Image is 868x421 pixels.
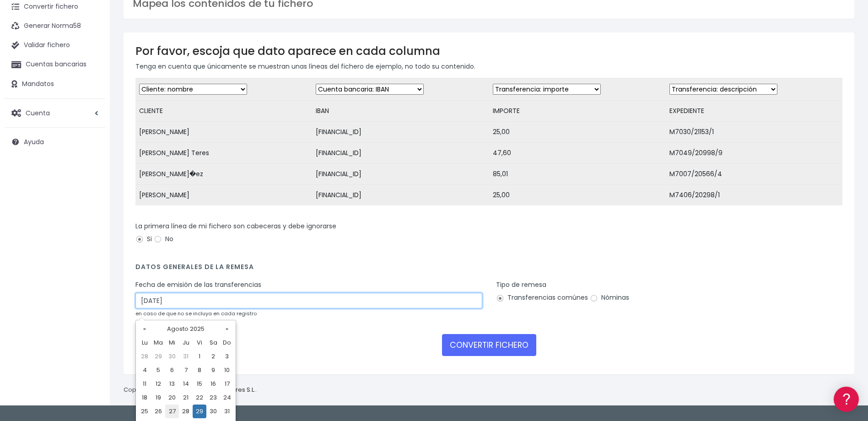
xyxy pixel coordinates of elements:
label: Nóminas [590,293,629,302]
a: Validar fichero [5,36,105,55]
th: Ju [179,336,193,350]
th: » [220,322,234,336]
td: 30 [206,405,220,418]
td: 28 [138,350,151,363]
h4: Datos generales de la remesa [135,263,842,275]
td: 16 [206,377,220,391]
td: 21 [179,391,193,405]
td: 47,60 [489,143,666,164]
td: 26 [151,405,165,418]
a: Formatos [9,116,174,130]
a: Problemas habituales [9,130,174,144]
td: [FINANCIAL_ID] [312,122,489,143]
td: 24 [220,391,234,405]
td: 29 [151,350,165,363]
td: M7049/20998/9 [666,143,842,164]
td: 28 [179,405,193,418]
td: 4 [138,363,151,377]
p: Copyright © 2025 . [124,385,257,395]
span: Ayuda [24,137,44,146]
td: [FINANCIAL_ID] [312,164,489,185]
td: IBAN [312,101,489,122]
h3: Por favor, escoja que dato aparece en cada columna [135,44,842,58]
th: Agosto 2025 [151,322,220,336]
td: 31 [179,350,193,363]
th: Vi [193,336,206,350]
span: Cuenta [26,108,50,117]
a: POWERED BY ENCHANT [126,264,176,272]
p: Tenga en cuenta que únicamente se muestran unas líneas del fichero de ejemplo, no todo su contenido. [135,61,842,71]
td: 17 [220,377,234,391]
div: Facturación [9,182,174,190]
div: Información general [9,64,174,72]
td: [PERSON_NAME] [135,122,312,143]
td: 11 [138,377,151,391]
td: 6 [165,363,179,377]
th: Ma [151,336,165,350]
td: 23 [206,391,220,405]
td: 5 [151,363,165,377]
td: CLIENTE [135,101,312,122]
label: Si [135,234,152,244]
a: Cuenta [5,103,105,123]
td: [PERSON_NAME] Teres [135,143,312,164]
td: 1 [193,350,206,363]
td: 25 [138,405,151,418]
td: 20 [165,391,179,405]
div: Convertir ficheros [9,101,174,110]
td: 10 [220,363,234,377]
td: EXPEDIENTE [666,101,842,122]
td: 27 [165,405,179,418]
td: [FINANCIAL_ID] [312,143,489,164]
td: M7406/20298/1 [666,185,842,206]
td: 15 [193,377,206,391]
th: « [138,322,151,336]
a: API [9,234,174,248]
td: 14 [179,377,193,391]
td: 7 [179,363,193,377]
td: 19 [151,391,165,405]
td: 3 [220,350,234,363]
label: La primera línea de mi fichero son cabeceras y debe ignorarse [135,221,336,231]
td: 31 [220,405,234,418]
button: Contáctanos [9,245,174,261]
a: Videotutoriales [9,144,174,158]
td: 12 [151,377,165,391]
a: Mandatos [5,75,105,94]
td: 9 [206,363,220,377]
label: Transferencias comúnes [496,293,588,302]
a: General [9,196,174,210]
td: 13 [165,377,179,391]
th: Sa [206,336,220,350]
td: 18 [138,391,151,405]
th: Lu [138,336,151,350]
a: Perfiles de empresas [9,158,174,173]
td: M7030/21153/1 [666,122,842,143]
td: 8 [193,363,206,377]
td: 30 [165,350,179,363]
a: Información general [9,78,174,92]
div: Programadores [9,220,174,228]
td: 25,00 [489,122,666,143]
td: [PERSON_NAME]�ez [135,164,312,185]
td: 2 [206,350,220,363]
th: Mi [165,336,179,350]
td: IMPORTE [489,101,666,122]
button: CONVERTIR FICHERO [442,334,536,356]
a: Cuentas bancarias [5,55,105,74]
label: No [154,234,173,244]
td: M7007/20566/4 [666,164,842,185]
label: Tipo de remesa [496,280,546,290]
small: en caso de que no se incluya en cada registro [135,310,257,317]
td: 85,01 [489,164,666,185]
th: Do [220,336,234,350]
td: [PERSON_NAME] [135,185,312,206]
td: 25,00 [489,185,666,206]
td: 29 [193,405,206,418]
a: Generar Norma58 [5,16,105,36]
td: 22 [193,391,206,405]
a: Ayuda [5,132,105,151]
label: Fecha de emisión de las transferencias [135,280,261,290]
td: [FINANCIAL_ID] [312,185,489,206]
